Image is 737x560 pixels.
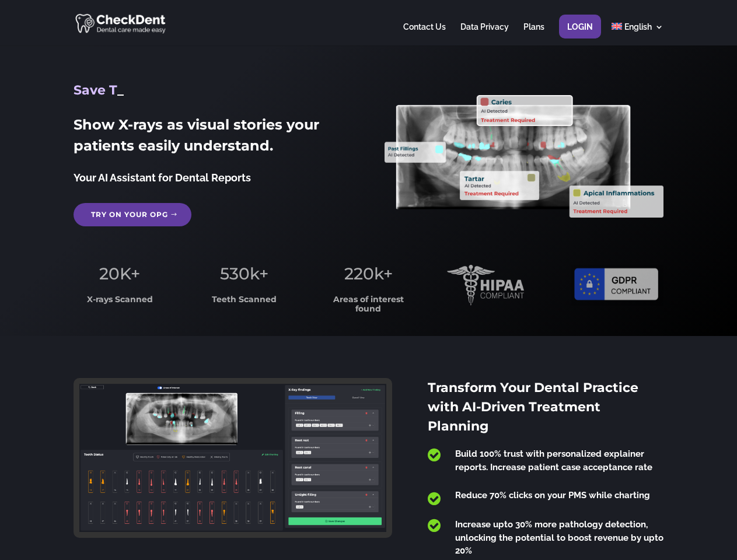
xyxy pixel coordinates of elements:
span: 20K+ [99,264,140,283]
a: Data Privacy [460,23,509,45]
img: CheckDent AI [75,12,167,34]
h2: Show X-rays as visual stories your patients easily understand. [74,114,352,162]
span:  [428,447,441,463]
span: Your AI Assistant for Dental Reports [74,171,251,184]
span: Reduce 70% clicks on your PMS while charting [455,490,650,501]
img: X_Ray_annotated [385,95,663,218]
h3: Areas of interest found [323,295,415,319]
a: Contact Us [403,23,446,45]
a: English [612,23,663,45]
a: Plans [523,23,544,45]
span:  [428,491,441,506]
span: English [624,22,652,32]
span: _ [117,82,124,98]
span: Save T [74,82,117,98]
a: Try on your OPG [74,203,191,226]
span: Build 100% trust with personalized explainer reports. Increase patient case acceptance rate [455,449,652,473]
a: Login [567,23,593,45]
span: Transform Your Dental Practice with AI-Driven Treatment Planning [428,380,638,434]
span:  [428,518,441,533]
span: 530k+ [220,264,268,283]
span: Increase upto 30% more pathology detection, unlocking the potential to boost revenue by upto 20% [455,519,663,556]
span: 220k+ [344,264,393,283]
